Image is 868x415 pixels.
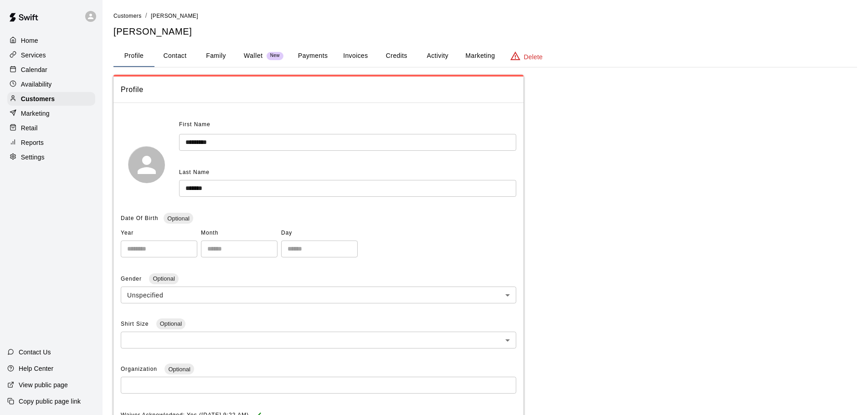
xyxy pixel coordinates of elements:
span: New [267,53,283,59]
button: Contact [154,45,195,67]
p: Settings [21,153,45,162]
span: Customers [113,13,142,19]
span: Day [281,226,358,241]
div: Unspecified [121,287,516,303]
p: Availability [21,80,52,89]
button: Profile [113,45,154,67]
p: View public page [19,380,68,389]
p: Retail [21,123,38,133]
p: Services [21,51,46,60]
span: First Name [179,118,211,132]
span: Shirt Size [121,321,151,327]
p: Delete [524,52,543,61]
span: Optional [149,275,178,282]
a: Marketing [7,107,95,120]
a: Calendar [7,63,95,77]
li: / [145,11,147,20]
span: Last Name [179,169,210,175]
p: Contact Us [19,348,51,357]
p: Copy public page link [19,397,81,406]
a: Reports [7,136,95,149]
span: Gender [121,276,144,282]
p: Calendar [21,65,47,74]
a: Settings [7,150,95,164]
span: Date Of Birth [121,215,158,221]
span: Optional [156,320,185,327]
p: Reports [21,138,44,147]
button: Payments [291,45,335,67]
button: Invoices [335,45,376,67]
span: Profile [121,84,516,96]
a: Customers [113,12,142,19]
button: Credits [376,45,417,67]
a: Customers [7,92,95,106]
nav: breadcrumb [113,11,857,21]
button: Activity [417,45,458,67]
p: Marketing [21,109,50,118]
a: Retail [7,121,95,135]
span: Optional [164,215,193,222]
span: Month [201,226,277,241]
p: Home [21,36,38,45]
a: Availability [7,77,95,91]
a: Home [7,34,95,47]
p: Help Center [19,364,53,373]
span: Year [121,226,197,241]
p: Customers [21,94,55,103]
button: Family [195,45,236,67]
p: Wallet [244,51,263,61]
button: Marketing [458,45,502,67]
span: Optional [164,366,194,373]
a: Services [7,48,95,62]
h5: [PERSON_NAME] [113,26,857,38]
span: [PERSON_NAME] [151,13,198,19]
div: basic tabs example [113,45,857,67]
span: Organization [121,366,159,372]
